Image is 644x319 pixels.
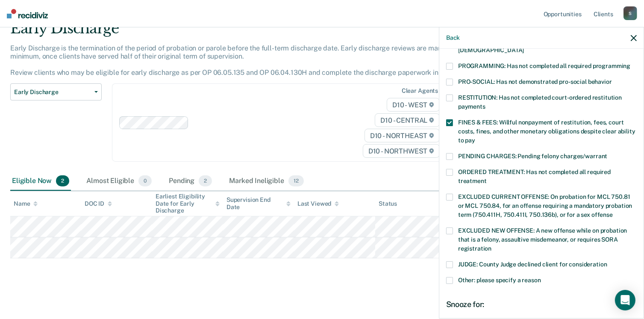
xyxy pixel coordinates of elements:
div: S [623,6,637,20]
span: JUDGE: County Judge declined client for consideration [458,261,607,268]
div: Marked Ineligible [227,172,305,191]
p: Early Discharge is the termination of the period of probation or parole before the full-term disc... [10,44,470,77]
div: Almost Eligible [85,172,153,191]
div: Supervision End Date [226,196,291,211]
button: Back [446,34,460,41]
div: Open Intercom Messenger [615,290,635,310]
div: Eligible Now [10,172,71,191]
span: 0 [138,175,152,186]
div: Pending [167,172,214,191]
span: D10 - NORTHEAST [365,129,440,142]
div: Early Discharge [10,20,493,44]
span: D10 - NORTHWEST [363,144,440,158]
div: Last Viewed [297,200,339,207]
span: D10 - WEST [387,98,440,112]
span: PROGRAMMING: Has not completed all required programming [458,62,630,69]
span: D10 - CENTRAL [375,113,440,127]
span: Early Discharge [14,89,91,96]
span: EXCLUDED NEW OFFENSE: A new offense while on probation that is a felony, assaultive misdemeanor, ... [458,227,627,252]
div: Earliest Eligibility Date for Early Discharge [156,193,220,214]
span: ORDERED TREATMENT: Has not completed all required treatment [458,168,611,184]
div: Name [14,200,38,207]
img: Recidiviz [7,9,48,18]
span: 2 [199,175,212,186]
span: FINES & FEES: Willful nonpayment of restitution, fees, court costs, fines, and other monetary obl... [458,119,635,144]
div: DOC ID [85,200,112,207]
span: PENDING CHARGES: Pending felony charges/warrant [458,153,607,159]
div: Snooze for: [446,300,637,309]
span: Other: please specify a reason [458,277,541,284]
span: EXCLUDED CURRENT OFFENSE: On probation for MCL 750.81 or MCL 750.84, for an offense requiring a m... [458,193,632,218]
span: 12 [288,175,304,186]
div: Status [379,200,397,207]
span: RESTITUTION: Has not completed court-ordered restitution payments [458,94,622,110]
div: Clear agents [402,87,438,95]
span: 2 [56,175,69,186]
span: PRO-SOCIAL: Has not demonstrated pro-social behavior [458,78,612,85]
